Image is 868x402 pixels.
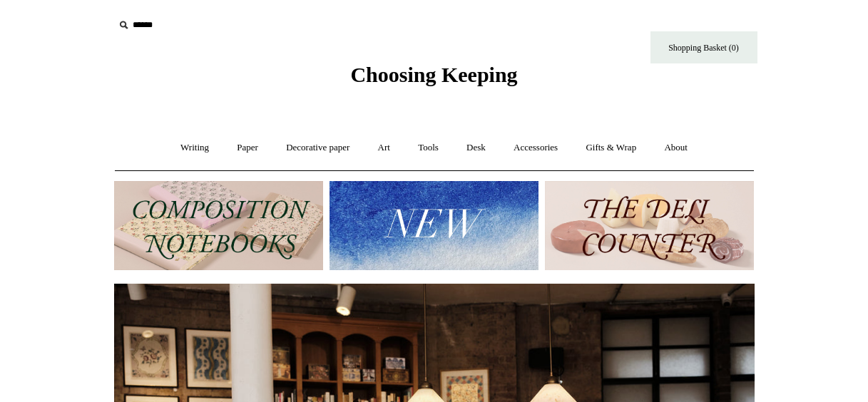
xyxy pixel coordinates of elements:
a: Decorative paper [273,129,362,167]
a: Paper [224,129,271,167]
a: Tools [405,129,451,167]
a: About [651,129,700,167]
img: 202302 Composition ledgers.jpg__PID:69722ee6-fa44-49dd-a067-31375e5d54ec [114,181,323,270]
img: New.jpg__PID:f73bdf93-380a-4a35-bcfe-7823039498e1 [330,181,538,270]
a: Shopping Basket (0) [650,31,757,63]
a: Writing [168,129,222,167]
a: Desk [454,129,499,167]
span: Choosing Keeping [350,63,517,86]
img: The Deli Counter [545,181,754,270]
a: Choosing Keeping [350,74,517,84]
a: Art [365,129,403,167]
a: Gifts & Wrap [573,129,649,167]
a: Accessories [501,129,571,167]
